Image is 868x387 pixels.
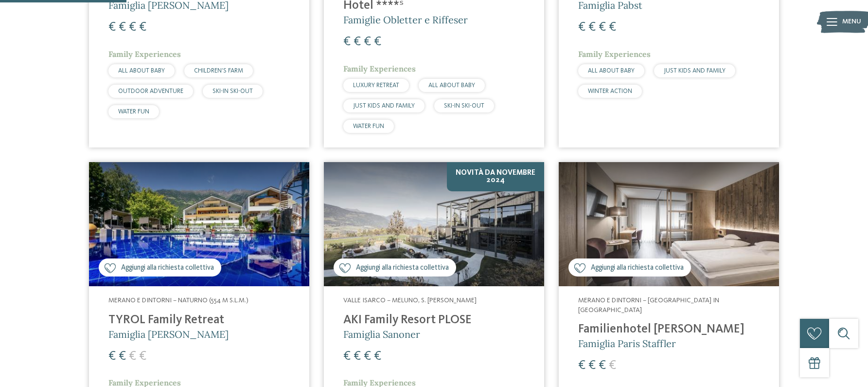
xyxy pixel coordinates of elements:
[578,21,585,34] span: €
[129,350,136,363] span: €
[343,36,351,48] span: €
[343,350,351,363] span: €
[591,263,684,273] span: Aggiungi alla richiesta collettiva
[588,359,596,372] span: €
[129,21,136,34] span: €
[343,64,416,74] span: Family Experiences
[121,263,214,273] span: Aggiungi alla richiesta collettiva
[139,21,146,34] span: €
[89,162,309,286] img: Familien Wellness Residence Tyrol ****
[559,162,779,286] img: Cercate un hotel per famiglie? Qui troverete solo i migliori!
[444,103,484,109] span: SKI-IN SKI-OUT
[119,21,126,34] span: €
[108,21,116,34] span: €
[588,68,635,74] span: ALL ABOUT BABY
[353,82,399,89] span: LUXURY RETREAT
[343,14,468,26] span: Famiglie Obletter e Riffeser
[108,350,116,363] span: €
[364,350,371,363] span: €
[599,359,606,372] span: €
[609,21,616,34] span: €
[108,313,290,328] h4: TYROL Family Retreat
[118,109,149,115] span: WATER FUN
[194,68,243,74] span: CHILDREN’S FARM
[108,49,181,59] span: Family Experiences
[578,49,651,59] span: Family Experiences
[343,297,477,304] span: Valle Isarco – Meluno, S. [PERSON_NAME]
[119,350,126,363] span: €
[108,297,248,304] span: Merano e dintorni – Naturno (554 m s.l.m.)
[353,103,415,109] span: JUST KIDS AND FAMILY
[108,328,229,340] span: Famiglia [PERSON_NAME]
[428,82,475,89] span: ALL ABOUT BABY
[578,297,719,313] span: Merano e dintorni – [GEOGRAPHIC_DATA] in [GEOGRAPHIC_DATA]
[118,68,165,74] span: ALL ABOUT BABY
[374,350,381,363] span: €
[354,36,361,48] span: €
[599,21,606,34] span: €
[139,350,146,363] span: €
[588,88,632,94] span: WINTER ACTION
[356,263,449,273] span: Aggiungi alla richiesta collettiva
[578,322,760,337] h4: Familienhotel [PERSON_NAME]
[324,162,544,286] img: Cercate un hotel per famiglie? Qui troverete solo i migliori!
[343,313,525,328] h4: AKI Family Resort PLOSE
[213,88,253,94] span: SKI-IN SKI-OUT
[353,123,384,129] span: WATER FUN
[609,359,616,372] span: €
[578,359,585,372] span: €
[343,328,420,340] span: Famiglia Sanoner
[374,36,381,48] span: €
[578,337,676,350] span: Famiglia Paris Staffler
[664,68,726,74] span: JUST KIDS AND FAMILY
[354,350,361,363] span: €
[588,21,596,34] span: €
[364,36,371,48] span: €
[118,88,183,94] span: OUTDOOR ADVENTURE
